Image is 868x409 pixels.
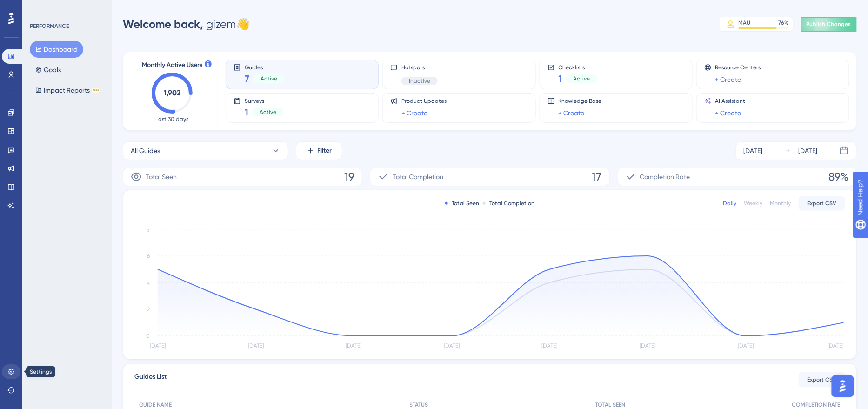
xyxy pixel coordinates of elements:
div: MAU [739,19,751,27]
span: STATUS [410,401,428,409]
div: gizem 👋 [123,17,250,32]
span: Publish Changes [807,20,851,28]
span: 19 [344,169,354,184]
span: Active [260,75,277,82]
span: 1 [559,72,562,85]
span: Last 30 days [156,115,189,123]
tspan: 2 [147,306,150,313]
span: Product Updates [401,97,447,105]
span: Inactive [409,77,430,85]
span: Active [574,75,590,82]
tspan: [DATE] [248,343,264,349]
span: 17 [592,169,602,184]
text: 1,902 [164,88,180,97]
span: Filter [318,145,332,156]
span: Welcome back, [123,17,203,31]
button: Publish Changes [801,17,857,32]
tspan: [DATE] [640,343,656,349]
div: Total Seen [445,200,479,207]
iframe: UserGuiding AI Assistant Launcher [829,372,857,400]
button: Filter [296,141,342,160]
span: Resource Centers [715,64,761,71]
tspan: 8 [147,228,150,235]
span: Guides [245,64,285,70]
span: Guides List [134,371,167,388]
div: 76 % [779,19,789,27]
span: Completion Rate [640,171,690,182]
span: All Guides [131,145,160,156]
span: Need Help? [22,2,58,13]
button: Impact ReportsBETA [30,82,106,99]
span: Total Seen [146,171,177,182]
a: + Create [559,107,585,119]
span: AI Assistant [715,97,746,105]
tspan: [DATE] [346,343,361,349]
div: Monthly [770,200,791,207]
span: COMPLETION RATE [792,401,841,409]
tspan: [DATE] [828,343,844,349]
tspan: [DATE] [542,343,558,349]
button: Export CSV [799,372,845,387]
button: Goals [30,61,67,78]
div: BETA [92,88,100,93]
span: GUIDE NAME [139,401,172,409]
a: + Create [715,107,741,119]
button: All Guides [123,141,288,160]
div: Daily [723,200,737,207]
span: 1 [245,106,248,119]
tspan: [DATE] [150,343,166,349]
div: [DATE] [744,145,763,156]
tspan: 0 [146,333,150,339]
button: Dashboard [30,41,83,58]
div: PERFORMANCE [30,22,69,30]
tspan: 6 [147,253,150,260]
tspan: 4 [147,280,150,286]
span: Monthly Active Users [142,60,202,71]
span: Active [260,108,276,116]
span: Hotspots [401,64,438,71]
span: TOTAL SEEN [595,401,625,409]
tspan: [DATE] [444,343,460,349]
div: Weekly [744,200,763,207]
span: Export CSV [808,376,837,383]
button: Export CSV [799,196,845,211]
span: 89% [829,169,849,184]
span: Export CSV [808,200,837,207]
div: Total Completion [483,200,534,207]
a: + Create [401,107,427,119]
a: + Create [715,74,741,85]
span: Checklists [559,64,598,70]
tspan: [DATE] [738,343,754,349]
span: Surveys [245,97,284,104]
span: Knowledge Base [559,97,602,105]
div: [DATE] [799,145,818,156]
span: 7 [245,72,249,85]
span: Total Completion [393,171,443,182]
